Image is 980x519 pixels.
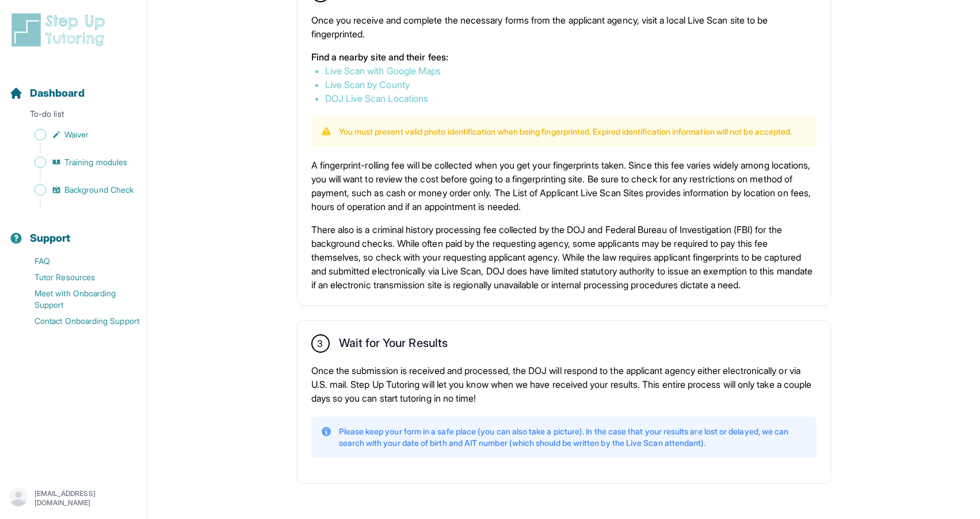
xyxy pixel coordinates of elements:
a: Waiver [9,127,147,143]
span: Dashboard [30,85,85,101]
a: Dashboard [9,85,85,101]
p: Once you receive and complete the necessary forms from the applicant agency, visit a local Live S... [311,13,817,41]
a: Meet with Onboarding Support [9,285,147,313]
p: Find a nearby site and their fees: [311,50,817,64]
p: [EMAIL_ADDRESS][DOMAIN_NAME] [35,489,138,507]
span: Support [30,230,71,246]
a: Training modules [9,154,147,170]
a: FAQ [9,253,147,269]
a: Live Scan with Google Maps [325,65,441,77]
h2: Wait for Your Results [339,336,448,354]
button: Dashboard [5,67,142,106]
span: Waiver [64,129,89,140]
span: Background Check [64,184,134,196]
a: Tutor Resources [9,269,147,285]
p: To-do list [5,108,142,124]
button: Support [5,212,142,251]
a: Live Scan by County [325,79,410,90]
p: There also is a criminal history processing fee collected by the DOJ and Federal Bureau of Invest... [311,223,817,292]
p: A fingerprint-rolling fee will be collected when you get your fingerprints taken. Since this fee ... [311,158,817,213]
p: Please keep your form in a safe place (you can also take a picture). In the case that your result... [339,426,807,449]
p: You must present valid photo identification when being fingerprinted. Expired identification info... [339,126,792,138]
img: logo [9,12,112,48]
a: Background Check [9,182,147,198]
button: [EMAIL_ADDRESS][DOMAIN_NAME] [9,488,138,509]
a: DOJ Live Scan Locations [325,93,429,104]
p: Once the submission is received and processed, the DOJ will respond to the applicant agency eithe... [311,364,817,405]
span: Training modules [64,157,127,168]
a: Contact Onboarding Support [9,313,147,329]
span: 3 [317,337,323,350]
